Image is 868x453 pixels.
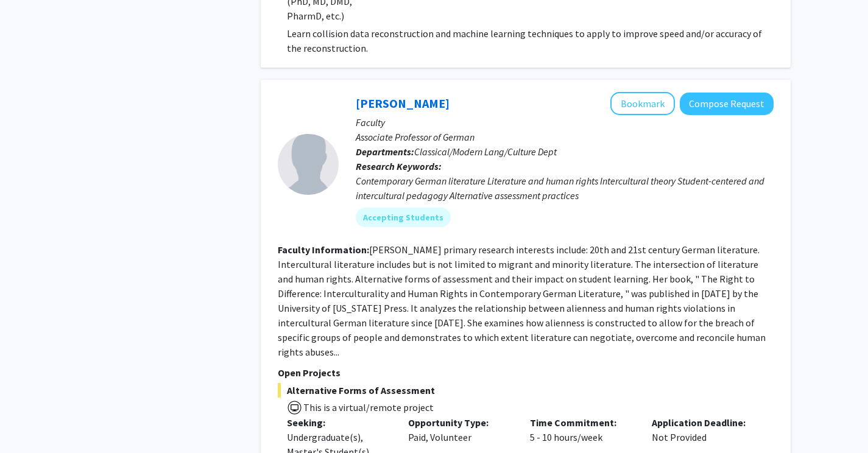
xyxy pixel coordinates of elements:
p: Opportunity Type: [408,415,512,430]
a: [PERSON_NAME] [356,96,450,111]
span: Classical/Modern Lang/Culture Dept [414,146,557,158]
p: Seeking: [287,415,390,430]
p: Application Deadline: [652,415,755,430]
b: Departments: [356,146,414,158]
mat-chip: Accepting Students [356,208,451,227]
button: Compose Request to Nicole Coleman [680,93,774,115]
p: Learn collision data reconstruction and machine learning techniques to apply to improve speed and... [287,26,774,55]
button: Add Nicole Coleman to Bookmarks [610,92,675,115]
span: This is a virtual/remote project [302,401,434,413]
b: Faculty Information: [278,244,369,256]
p: Open Projects [278,365,774,380]
iframe: Chat [9,398,52,444]
p: Associate Professor of German [356,130,774,144]
b: Research Keywords: [356,160,442,172]
p: Faculty [356,115,774,130]
p: Time Commitment: [530,415,633,430]
div: Contemporary German literature Literature and human rights Intercultural theory Student-centered ... [356,174,774,203]
span: Alternative Forms of Assessment [278,383,774,398]
fg-read-more: [PERSON_NAME] primary research interests include: 20th and 21st century German literature. Interc... [278,244,766,358]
